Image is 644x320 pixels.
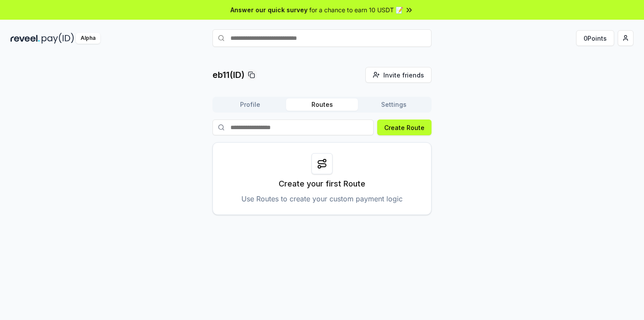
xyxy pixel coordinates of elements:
button: Routes [286,98,358,111]
button: Profile [214,98,286,111]
p: Create your first Route [279,178,365,190]
button: Settings [358,98,430,111]
p: Use Routes to create your custom payment logic [241,193,403,204]
img: reveel_dark [11,33,40,44]
div: Alpha [76,33,100,44]
span: Answer our quick survey [230,5,308,14]
button: Create Route [377,120,432,135]
img: pay_id [42,33,74,44]
button: 0Points [576,30,614,46]
span: for a chance to earn 10 USDT 📝 [309,5,403,14]
p: eb11(ID) [212,69,244,81]
span: Invite friends [383,70,424,80]
button: Invite friends [365,67,432,83]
